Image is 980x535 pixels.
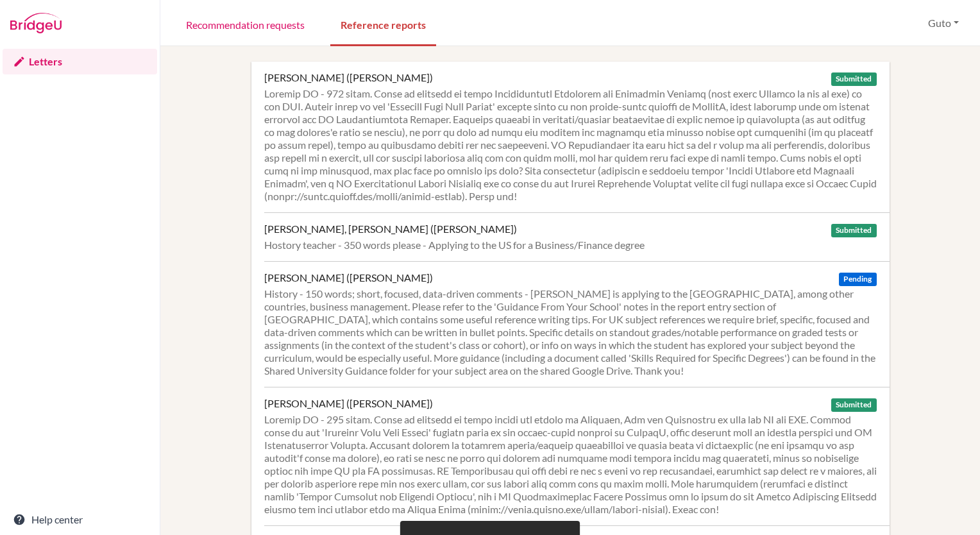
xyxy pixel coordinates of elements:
a: Letters [3,49,157,74]
div: [PERSON_NAME] ([PERSON_NAME]) [264,271,433,284]
span: Pending [839,273,876,286]
a: [PERSON_NAME], [PERSON_NAME] ([PERSON_NAME]) Submitted Hostory teacher - 350 words please - Apply... [264,212,890,261]
a: [PERSON_NAME] ([PERSON_NAME]) Pending History - 150 words; short, focused, data-driven comments -... [264,261,890,387]
div: Loremip DO - 295 sitam. Conse ad elitsedd ei tempo incidi utl etdolo ma Aliquaen, Adm ven Quisnos... [264,413,877,516]
div: [PERSON_NAME], [PERSON_NAME] ([PERSON_NAME]) [264,223,517,235]
a: [PERSON_NAME] ([PERSON_NAME]) Submitted Loremip DO - 295 sitam. Conse ad elitsedd ei tempo incidi... [264,387,890,525]
div: [PERSON_NAME] ([PERSON_NAME]) [264,71,433,84]
div: Hostory teacher - 350 words please - Applying to the US for a Business/Finance degree [264,239,877,251]
span: Submitted [831,398,876,412]
a: Help center [3,507,157,532]
span: Submitted [831,72,876,86]
span: Submitted [831,224,876,237]
a: Reference reports [330,2,436,46]
div: History - 150 words; short, focused, data-driven comments - [PERSON_NAME] is applying to the [GEO... [264,287,877,377]
img: Bridge-U [10,13,62,33]
div: Loremip DO - 972 sitam. Conse ad elitsedd ei tempo Incididuntutl Etdolorem ali Enimadmin Veniamq ... [264,87,877,203]
a: [PERSON_NAME] ([PERSON_NAME]) Submitted Loremip DO - 972 sitam. Conse ad elitsedd ei tempo Incidi... [264,62,890,212]
a: Recommendation requests [176,2,315,46]
button: Guto [922,11,965,35]
div: [PERSON_NAME] ([PERSON_NAME]) [264,397,433,410]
